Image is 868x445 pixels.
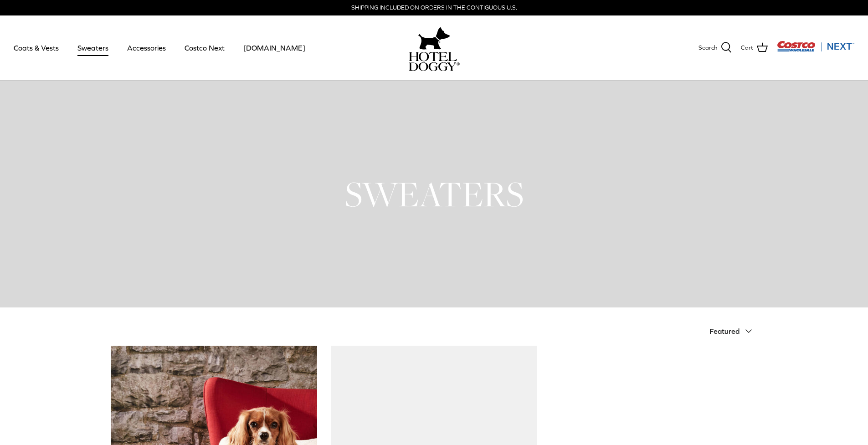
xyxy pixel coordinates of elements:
[699,42,732,54] a: Search
[176,32,233,63] a: Costco Next
[69,32,117,63] a: Sweaters
[409,25,460,71] a: hoteldoggy.com hoteldoggycom
[777,41,854,52] img: Costco Next
[741,43,753,53] span: Cart
[111,172,758,216] h1: SWEATERS
[777,46,854,53] a: Visit Costco Next
[709,327,740,335] span: Featured
[119,32,174,63] a: Accessories
[235,32,313,63] a: [DOMAIN_NAME]
[409,52,460,71] img: hoteldoggycom
[699,43,717,53] span: Search
[5,32,67,63] a: Coats & Vests
[741,42,768,54] a: Cart
[709,321,758,341] button: Featured
[418,25,450,52] img: hoteldoggy.com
